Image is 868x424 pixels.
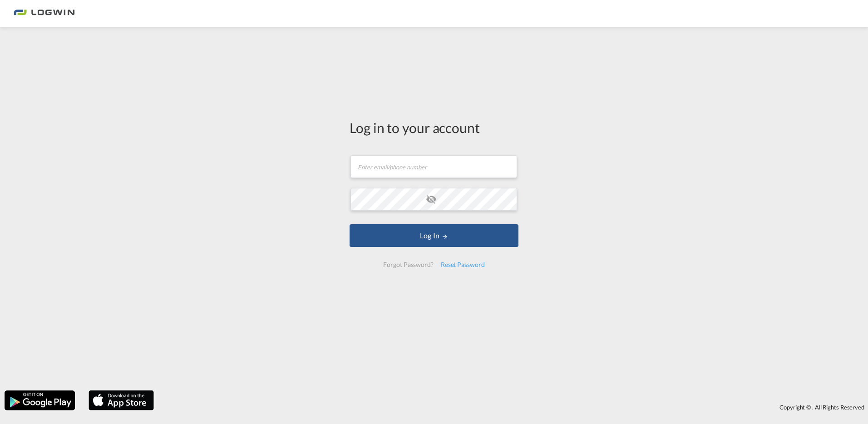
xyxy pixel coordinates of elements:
[350,155,517,178] input: Enter email/phone number
[380,256,437,273] div: Forgot Password?
[88,389,155,411] img: apple.png
[350,224,518,247] button: LOGIN
[158,399,868,415] div: Copyright © . All Rights Reserved
[4,389,76,411] img: google.png
[426,194,437,205] md-icon: icon-eye-off
[350,118,518,137] div: Log in to your account
[14,4,75,24] img: bc73a0e0d8c111efacd525e4c8ad7d32.png
[437,256,488,273] div: Reset Password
